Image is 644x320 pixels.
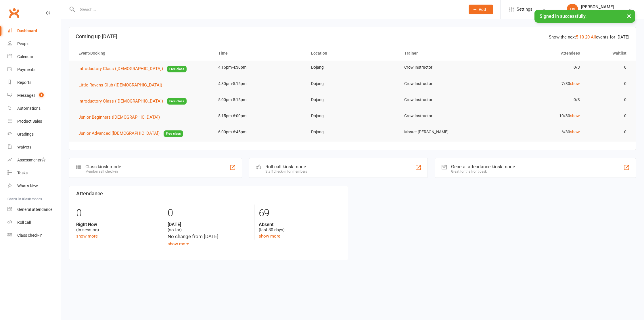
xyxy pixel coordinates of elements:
[7,89,61,102] a: Messages 1
[7,203,61,216] a: General attendance kiosk mode
[7,229,61,242] a: Class kiosk mode
[17,145,31,149] div: Waivers
[76,5,461,14] input: Search...
[451,164,515,169] div: General attendance kiosk mode
[213,61,306,74] td: 4:15pm-4:30pm
[585,61,632,74] td: 0
[168,241,189,246] a: show more
[76,222,159,233] div: (in session)
[17,28,37,33] div: Dashboard
[213,109,306,123] td: 5:15pm-6:00pm
[76,205,159,222] div: 0
[7,128,61,141] a: Gradings
[585,46,632,61] th: Waitlist
[76,191,341,196] h3: Attendance
[469,5,493,14] button: Add
[78,130,183,137] button: Junior Advanced ([DEMOGRAPHIC_DATA])Free class
[451,169,515,174] div: Great for the front desk
[7,24,61,37] a: Dashboard
[306,125,399,139] td: Dojang
[167,98,187,105] span: Free class
[492,93,585,107] td: 0/3
[259,205,341,222] div: 69
[7,63,61,76] a: Payments
[7,216,61,229] a: Roll call
[591,34,596,40] a: All
[570,113,580,118] a: show
[78,99,163,104] span: Introductory Class ([DEMOGRAPHIC_DATA])
[168,233,250,240] div: No change from [DATE]
[399,93,492,107] td: Crow Instructor
[7,102,61,115] a: Automations
[492,61,585,74] td: 0/3
[540,14,586,19] span: Signed in successfully.
[76,222,159,227] strong: Right Now
[76,234,98,239] a: show more
[492,125,585,139] td: 6/30
[17,67,35,72] div: Payments
[479,7,486,12] span: Add
[570,130,580,134] a: show
[399,61,492,74] td: Crow Instructor
[567,4,578,15] div: LN
[168,222,250,227] strong: [DATE]
[585,125,632,139] td: 0
[78,114,164,121] button: Junior Beginners ([DEMOGRAPHIC_DATA])
[7,76,61,89] a: Reports
[7,37,61,50] a: People
[306,93,399,107] td: Dojang
[7,115,61,128] a: Product Sales
[213,77,306,90] td: 4:30pm-5:15pm
[17,80,31,85] div: Reports
[73,46,213,61] th: Event/Booking
[492,46,585,61] th: Attendees
[265,164,307,169] div: Roll call kiosk mode
[7,180,61,192] a: What's New
[213,46,306,61] th: Time
[585,77,632,90] td: 0
[17,233,43,238] div: Class check-in
[7,141,61,154] a: Waivers
[78,82,166,88] button: Little Ravens Club ([DEMOGRAPHIC_DATA])
[85,169,121,174] div: Member self check-in
[517,3,532,16] span: Settings
[399,109,492,123] td: Crow Instructor
[17,106,41,111] div: Automations
[492,109,585,123] td: 10/30
[17,207,52,212] div: General attendance
[7,154,61,167] a: Assessments
[17,41,29,46] div: People
[85,164,121,169] div: Class kiosk mode
[259,222,341,227] strong: Absent
[306,77,399,90] td: Dojang
[17,119,42,124] div: Product Sales
[259,222,341,233] div: (last 30 days)
[399,46,492,61] th: Trainer
[78,82,162,88] span: Little Ravens Club ([DEMOGRAPHIC_DATA])
[306,109,399,123] td: Dojang
[78,98,187,105] button: Introductory Class ([DEMOGRAPHIC_DATA])Free class
[259,234,280,239] a: show more
[76,34,629,39] h3: Coming up [DATE]
[581,4,614,9] div: [PERSON_NAME]
[78,66,163,71] span: Introductory Class ([DEMOGRAPHIC_DATA])
[306,46,399,61] th: Location
[39,92,44,97] span: 1
[7,167,61,180] a: Tasks
[17,158,46,162] div: Assessments
[581,9,614,15] div: Crow Martial Arts
[624,10,634,22] button: ×
[168,205,250,222] div: 0
[549,34,629,41] div: Show the next events for [DATE]
[17,132,34,136] div: Gradings
[399,77,492,90] td: Crow Instructor
[399,125,492,139] td: Master [PERSON_NAME]
[78,115,160,120] span: Junior Beginners ([DEMOGRAPHIC_DATA])
[585,34,590,40] a: 20
[17,54,33,59] div: Calendar
[78,65,187,72] button: Introductory Class ([DEMOGRAPHIC_DATA])Free class
[213,93,306,107] td: 5:00pm-5:15pm
[213,125,306,139] td: 6:00pm-6:45pm
[7,6,21,20] a: Clubworx
[570,81,580,86] a: show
